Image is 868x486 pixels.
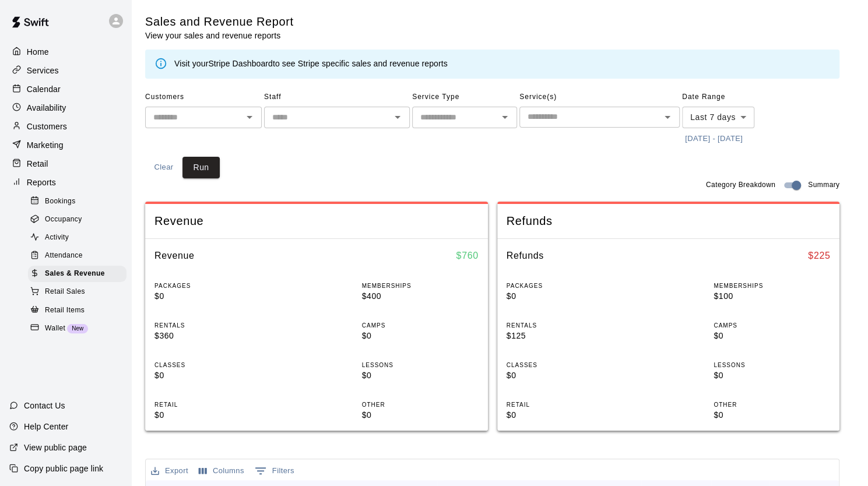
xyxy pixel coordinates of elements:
[45,250,83,262] span: Attendance
[196,462,247,480] button: Select columns
[507,369,623,382] p: $0
[154,290,271,302] p: $0
[182,157,220,178] button: Run
[28,229,131,247] a: Activity
[28,193,126,210] div: Bookings
[507,400,623,409] p: RETAIL
[9,62,122,79] a: Services
[24,421,68,432] p: Help Center
[154,330,271,342] p: $360
[519,88,680,107] span: Service(s)
[27,65,59,76] p: Services
[9,136,122,154] a: Marketing
[28,266,126,282] div: Sales & Revenue
[682,88,784,107] span: Date Range
[714,409,830,421] p: $0
[154,400,271,409] p: RETAIL
[28,302,126,319] div: Retail Items
[9,43,122,61] a: Home
[682,107,754,128] div: Last 7 days
[174,58,448,71] div: Visit your to see Stripe specific sales and revenue reports
[45,196,76,207] span: Bookings
[507,330,623,342] p: $125
[362,400,479,409] p: OTHER
[45,214,82,226] span: Occupancy
[507,248,544,263] h6: Refunds
[9,118,122,135] a: Customers
[24,442,87,453] p: View public page
[28,230,126,246] div: Activity
[28,192,131,210] a: Bookings
[28,284,126,300] div: Retail Sales
[682,130,746,148] button: [DATE] - [DATE]
[24,400,65,411] p: Contact Us
[507,281,623,290] p: PACKAGES
[154,281,271,290] p: PACKAGES
[45,232,69,244] span: Activity
[45,323,65,334] span: Wallet
[45,268,105,280] span: Sales & Revenue
[45,286,85,298] span: Retail Sales
[412,88,517,107] span: Service Type
[252,462,297,480] button: Show filters
[507,213,831,229] span: Refunds
[9,155,122,172] a: Retail
[714,400,830,409] p: OTHER
[389,109,406,125] button: Open
[28,283,131,301] a: Retail Sales
[808,248,830,263] h6: $ 225
[9,80,122,98] a: Calendar
[362,330,479,342] p: $0
[148,462,191,480] button: Export
[264,88,410,107] span: Staff
[145,30,294,41] p: View your sales and revenue reports
[27,46,49,58] p: Home
[208,59,273,68] a: Stripe Dashboard
[9,99,122,117] a: Availability
[362,361,479,369] p: LESSONS
[714,290,830,302] p: $100
[714,321,830,330] p: CAMPS
[9,174,122,191] a: Reports
[154,409,271,421] p: $0
[714,330,830,342] p: $0
[27,139,64,151] p: Marketing
[714,369,830,382] p: $0
[27,83,61,95] p: Calendar
[154,369,271,382] p: $0
[145,157,182,178] button: Clear
[28,265,131,283] a: Sales & Revenue
[154,361,271,369] p: CLASSES
[28,319,131,337] a: WalletNew
[706,179,775,191] span: Category Breakdown
[507,290,623,302] p: $0
[714,361,830,369] p: LESSONS
[28,210,131,228] a: Occupancy
[714,281,830,290] p: MEMBERSHIPS
[362,409,479,421] p: $0
[28,247,131,265] a: Attendance
[27,158,48,170] p: Retail
[507,321,623,330] p: RENTALS
[28,301,131,319] a: Retail Items
[28,248,126,264] div: Attendance
[154,248,195,263] h6: Revenue
[28,212,126,228] div: Occupancy
[28,321,126,337] div: WalletNew
[145,88,262,107] span: Customers
[27,177,56,188] p: Reports
[362,321,479,330] p: CAMPS
[507,361,623,369] p: CLASSES
[45,305,85,316] span: Retail Items
[362,281,479,290] p: MEMBERSHIPS
[24,463,103,474] p: Copy public page link
[67,325,88,332] span: New
[241,109,258,125] button: Open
